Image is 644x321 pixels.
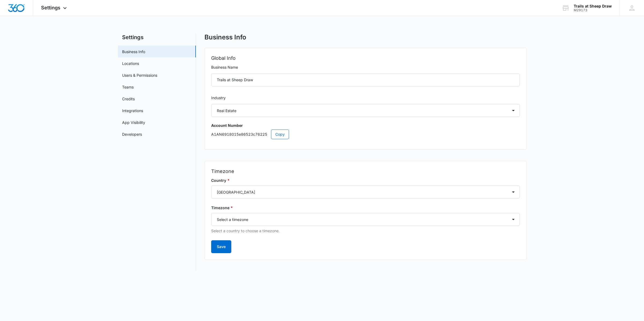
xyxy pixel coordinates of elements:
label: Industry [211,95,520,101]
p: A1AN6918015e86523c76225 [211,130,520,139]
a: Integrations [122,108,143,113]
div: account id [574,8,612,12]
h2: Global Info [211,54,520,62]
p: Select a country to choose a timezone. [211,228,520,234]
button: Copy [271,130,289,139]
label: Country [211,178,520,183]
button: Save [211,240,231,253]
h1: Business Info [204,33,246,41]
a: Locations [122,61,139,66]
span: Copy [275,131,285,137]
a: Teams [122,84,134,90]
span: Settings [41,5,60,10]
a: Users & Permissions [122,72,157,78]
a: Credits [122,96,135,102]
h2: Settings [118,33,196,41]
label: Business Name [211,64,520,70]
label: Timezone [211,205,520,211]
div: account name [574,4,612,8]
a: Business Info [122,49,145,54]
strong: Account Number [211,123,243,128]
h2: Timezone [211,168,520,175]
a: Developers [122,131,142,137]
a: App Visibility [122,120,145,125]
